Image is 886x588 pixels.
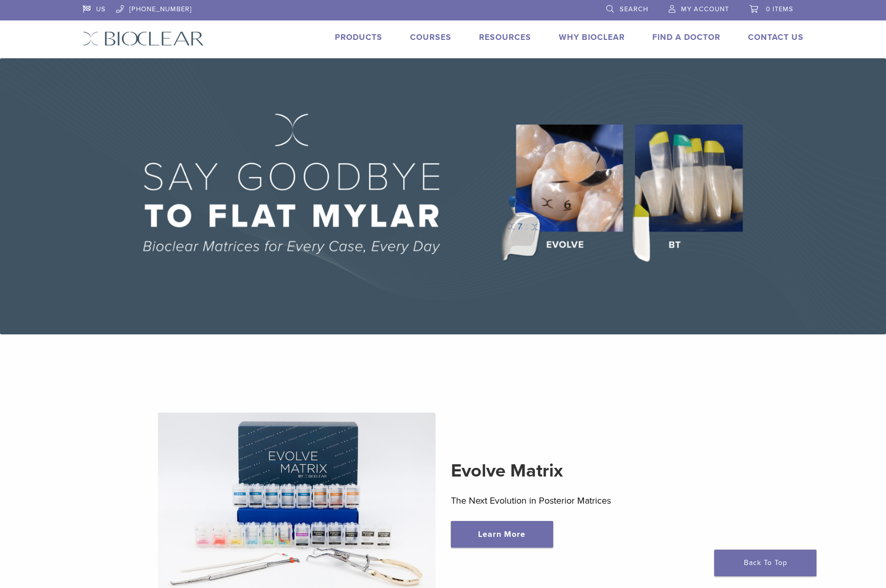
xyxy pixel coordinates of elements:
h2: Evolve Matrix [451,459,729,483]
a: Learn More [451,521,553,548]
img: Bioclear [83,31,204,46]
a: Courses [410,32,451,42]
a: Resources [479,32,531,42]
span: Search [620,5,648,13]
a: Why Bioclear [559,32,625,42]
span: My Account [681,5,729,13]
a: Back To Top [714,550,816,576]
a: Find A Doctor [652,32,720,42]
a: Contact Us [748,32,804,42]
span: 0 items [766,5,793,13]
p: The Next Evolution in Posterior Matrices [451,493,729,508]
a: Products [335,32,382,42]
